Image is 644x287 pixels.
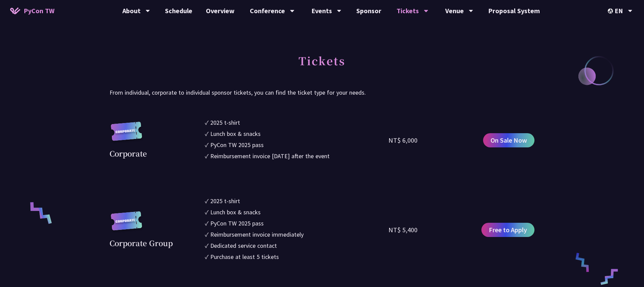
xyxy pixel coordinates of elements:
[210,196,240,206] div: 2025 t-shirt
[110,148,147,159] div: Corporate
[481,223,534,237] a: Free to Apply
[210,219,264,228] div: PyCon TW 2025 pass
[608,8,615,14] img: Locale Icon
[205,230,389,239] li: ✓
[205,208,389,217] li: ✓
[483,133,534,147] a: On Sale Now
[210,230,304,239] div: Reimbursement invoice immediately
[10,7,20,14] img: Home icon of PyCon TW 2025
[210,118,240,127] div: 2025 t-shirt
[205,151,389,161] li: ✓
[388,135,418,145] div: NT$ 6,000
[210,252,279,261] div: Purchase at least 5 tickets
[388,225,418,235] div: NT$ 5,400
[110,47,534,84] h2: Tickets
[210,129,261,138] div: Lunch box & snacks
[489,225,527,235] span: Free to Apply
[110,122,143,148] img: corporate.a587c14.svg
[210,208,261,217] div: Lunch box & snacks
[3,2,61,19] a: PyCon TW
[205,196,389,206] li: ✓
[205,118,389,127] li: ✓
[110,211,143,237] img: corporate.a587c14.svg
[210,140,264,149] div: PyCon TW 2025 pass
[205,219,389,228] li: ✓
[205,241,389,250] li: ✓
[210,151,330,161] div: Reimbursement invoice [DATE] after the event
[110,237,173,248] div: Corporate Group
[205,140,389,149] li: ✓
[205,252,389,261] li: ✓
[110,88,534,98] p: From individual, corporate to individual sponsor tickets, you can find the ticket type for your n...
[205,129,389,138] li: ✓
[210,241,277,250] div: Dedicated service contact
[491,135,527,145] span: On Sale Now
[24,6,54,16] span: PyCon TW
